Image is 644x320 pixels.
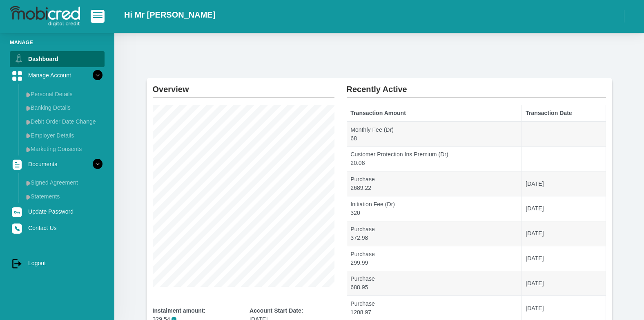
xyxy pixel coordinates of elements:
img: menu arrow [26,194,31,200]
td: Purchase 299.99 [347,246,522,271]
a: Logout [10,255,105,271]
td: [DATE] [522,246,606,271]
b: Account Start Date: [250,307,303,314]
a: Dashboard [10,51,105,67]
a: Statements [23,190,105,203]
td: Purchase 688.95 [347,271,522,296]
li: Manage [10,38,105,46]
img: menu arrow [26,106,31,111]
img: menu arrow [26,133,31,138]
a: Personal Details [23,88,105,101]
img: menu arrow [26,119,31,125]
a: Signed Agreement [23,176,105,189]
img: menu arrow [26,147,31,152]
th: Transaction Amount [347,105,522,122]
a: Debit Order Date Change [23,115,105,128]
a: Contact Us [10,220,105,236]
b: Instalment amount: [153,307,206,314]
a: Manage Account [10,68,105,83]
td: [DATE] [522,221,606,246]
a: Documents [10,156,105,172]
h2: Recently Active [347,78,606,94]
td: [DATE] [522,271,606,296]
td: Initiation Fee (Dr) 320 [347,196,522,221]
td: Purchase 2689.22 [347,171,522,196]
a: Employer Details [23,129,105,142]
h2: Hi Mr [PERSON_NAME] [124,10,215,20]
td: [DATE] [522,196,606,221]
a: Marketing Consents [23,142,105,155]
td: Purchase 372.98 [347,221,522,246]
h2: Overview [153,78,334,94]
a: Update Password [10,204,105,219]
th: Transaction Date [522,105,606,122]
img: menu arrow [26,180,31,186]
td: Monthly Fee (Dr) 68 [347,122,522,146]
a: Banking Details [23,101,105,114]
img: menu arrow [26,92,31,97]
td: Customer Protection Ins Premium (Dr) 20.08 [347,146,522,171]
td: [DATE] [522,171,606,196]
img: logo-mobicred.svg [10,6,80,27]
